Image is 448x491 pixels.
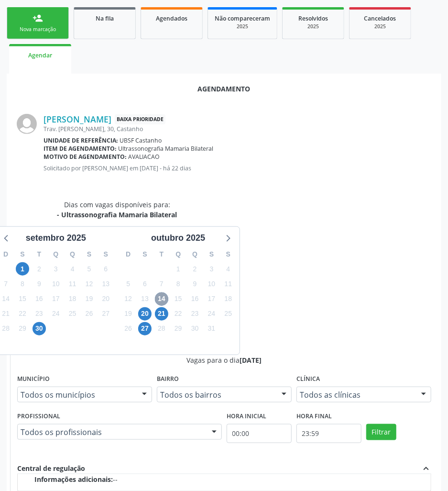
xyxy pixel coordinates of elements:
[421,463,431,474] i: expand_less
[172,292,185,306] span: quarta-feira, 15 de outubro de 2025
[120,247,137,262] div: D
[155,292,168,306] span: terça-feira, 14 de outubro de 2025
[205,322,218,335] span: sexta-feira, 31 de outubro de 2025
[64,247,81,262] div: Q
[17,355,431,365] div: Vagas para o dia
[17,114,37,134] img: img
[16,322,29,335] span: segunda-feira, 29 de setembro de 2025
[44,153,127,161] b: Motivo de agendamento:
[49,307,63,321] span: quarta-feira, 24 de setembro de 2025
[33,307,46,321] span: terça-feira, 23 de setembro de 2025
[49,277,63,290] span: quarta-feira, 10 de setembro de 2025
[47,247,64,262] div: Q
[300,390,412,400] span: Todos as clínicas
[296,372,320,387] label: Clínica
[215,14,270,22] span: Não compareceram
[49,292,63,306] span: quarta-feira, 17 de setembro de 2025
[221,262,235,276] span: sábado, 4 de outubro de 2025
[121,292,135,306] span: domingo, 12 de outubro de 2025
[121,307,135,321] span: domingo, 19 de outubro de 2025
[44,164,431,172] p: Solicitado por [PERSON_NAME] em [DATE] - há 22 dias
[57,200,177,220] div: Dias com vagas disponíveis para:
[115,114,165,124] span: Baixa Prioridade
[21,390,132,400] span: Todos os municípios
[221,277,235,290] span: sábado, 11 de outubro de 2025
[66,292,79,306] span: quinta-feira, 18 de setembro de 2025
[172,262,185,276] span: quarta-feira, 1 de outubro de 2025
[289,23,337,30] div: 2025
[17,463,85,474] div: Central de regulação
[172,322,185,335] span: quarta-feira, 29 de outubro de 2025
[157,372,179,387] label: Bairro
[137,247,153,262] div: S
[129,153,160,161] span: AVALIACAO
[188,292,202,306] span: quinta-feira, 16 de outubro de 2025
[138,292,152,306] span: segunda-feira, 13 de outubro de 2025
[296,424,361,443] input: Selecione o horário
[16,292,29,306] span: segunda-feira, 15 de setembro de 2025
[205,307,218,321] span: sexta-feira, 24 de outubro de 2025
[99,307,112,321] span: sábado, 27 de setembro de 2025
[153,247,170,262] div: T
[82,292,96,306] span: sexta-feira, 19 de setembro de 2025
[82,307,96,321] span: sexta-feira, 26 de setembro de 2025
[33,13,43,23] div: person_add
[17,409,60,424] label: Profissional
[82,277,96,290] span: sexta-feira, 12 de setembro de 2025
[188,307,202,321] span: quinta-feira, 23 de outubro de 2025
[119,145,214,153] span: Ultrassonografia Mamaria Bilateral
[155,277,168,290] span: terça-feira, 7 de outubro de 2025
[99,292,112,306] span: sábado, 20 de setembro de 2025
[215,23,270,30] div: 2025
[298,14,328,22] span: Resolvidos
[17,372,50,387] label: Município
[205,277,218,290] span: sexta-feira, 10 de outubro de 2025
[138,307,152,321] span: segunda-feira, 20 de outubro de 2025
[44,136,118,145] b: Unidade de referência:
[356,23,404,30] div: 2025
[147,232,209,245] div: outubro 2025
[16,307,29,321] span: segunda-feira, 22 de setembro de 2025
[16,277,29,290] span: segunda-feira, 8 de setembro de 2025
[221,307,235,321] span: sábado, 25 de outubro de 2025
[28,51,52,59] span: Agendar
[14,247,31,262] div: S
[220,247,237,262] div: S
[34,474,424,484] div: --
[21,427,202,437] span: Todos os profissionais
[156,14,187,22] span: Agendados
[22,232,90,245] div: setembro 2025
[120,136,162,145] span: UBSF Castanho
[33,292,46,306] span: terça-feira, 16 de setembro de 2025
[205,262,218,276] span: sexta-feira, 3 de outubro de 2025
[364,14,396,22] span: Cancelados
[155,307,168,321] span: terça-feira, 21 de outubro de 2025
[34,475,113,484] span: Informações adicionais:
[44,145,117,153] b: Item de agendamento:
[203,247,220,262] div: S
[33,277,46,290] span: terça-feira, 9 de setembro de 2025
[121,322,135,335] span: domingo, 26 de outubro de 2025
[14,26,62,33] div: Nova marcação
[17,84,431,94] div: Agendamento
[66,262,79,276] span: quinta-feira, 4 de setembro de 2025
[366,424,396,440] button: Filtrar
[172,277,185,290] span: quarta-feira, 8 de outubro de 2025
[138,322,152,335] span: segunda-feira, 27 de outubro de 2025
[188,262,202,276] span: quinta-feira, 2 de outubro de 2025
[82,262,96,276] span: sexta-feira, 5 de setembro de 2025
[33,262,46,276] span: terça-feira, 2 de setembro de 2025
[172,307,185,321] span: quarta-feira, 22 de outubro de 2025
[57,210,177,220] div: - Ultrassonografia Mamaria Bilateral
[188,277,202,290] span: quinta-feira, 9 de outubro de 2025
[296,409,332,424] label: Hora final
[81,247,98,262] div: S
[44,125,431,133] div: Trav. [PERSON_NAME], 30, Castanho
[31,247,47,262] div: T
[160,390,272,400] span: Todos os bairros
[98,247,114,262] div: S
[44,114,111,124] a: [PERSON_NAME]
[186,247,203,262] div: Q
[188,322,202,335] span: quinta-feira, 30 de outubro de 2025
[49,262,63,276] span: quarta-feira, 3 de setembro de 2025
